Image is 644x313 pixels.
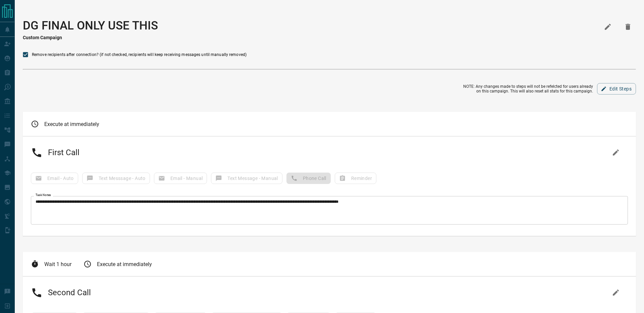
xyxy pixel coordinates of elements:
[597,83,636,95] button: Edit Steps
[459,84,593,93] p: NOTE: Any changes made to steps will not be refelcted for users already on this campaign. This wi...
[31,285,91,301] h2: Second Call
[32,52,247,58] span: Remove recipients after connection? (if not checked, recipients will keep receiving messages unti...
[31,260,71,268] div: Wait 1 hour
[31,120,99,128] div: Execute at immediately
[84,260,152,268] div: Execute at immediately
[23,35,636,40] h3: Custom Campaign
[31,144,79,161] h2: First Call
[36,193,51,197] label: Task Notes
[23,19,158,33] h1: DG FINAL ONLY USE THIS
